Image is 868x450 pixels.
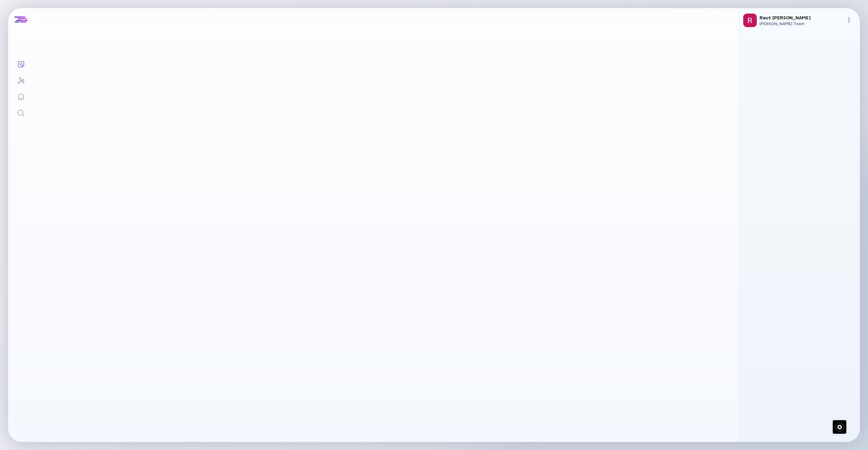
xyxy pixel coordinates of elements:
[846,17,852,23] img: Menu
[759,21,844,26] div: [PERSON_NAME] Team
[8,56,34,72] a: Lists
[8,88,34,104] a: Reminders
[8,72,34,88] a: Investor Map
[759,15,844,20] div: Reut [PERSON_NAME]
[8,104,34,121] a: Search
[743,14,757,27] img: Reut Profile Picture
